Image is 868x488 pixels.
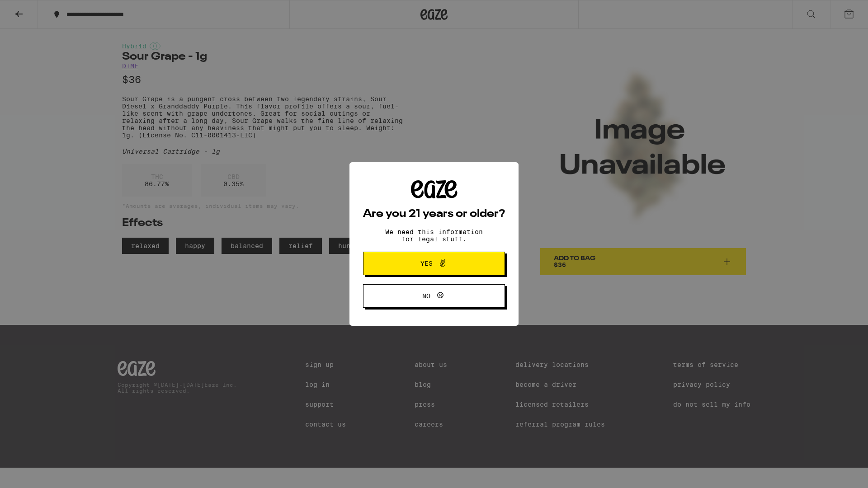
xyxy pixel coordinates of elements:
span: Yes [420,260,433,267]
button: Yes [363,252,505,275]
button: No [363,284,505,308]
p: We need this information for legal stuff. [377,228,491,243]
span: No [422,293,430,299]
h2: Are you 21 years or older? [363,209,505,220]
